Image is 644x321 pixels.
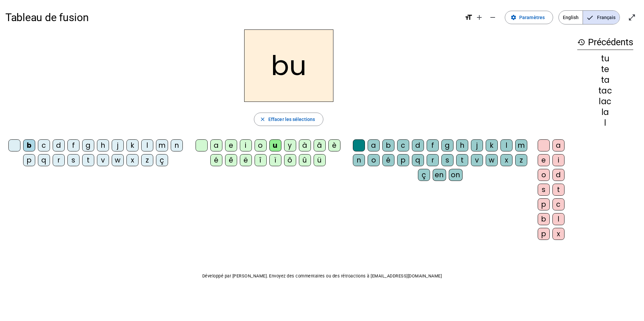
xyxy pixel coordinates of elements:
[382,154,394,166] div: é
[255,154,267,166] div: î
[382,139,394,151] div: b
[577,119,633,127] div: l
[240,154,252,166] div: ë
[299,154,311,166] div: û
[82,154,94,166] div: t
[427,139,439,151] div: f
[112,154,124,166] div: w
[456,139,468,151] div: h
[210,139,222,151] div: a
[268,115,315,123] span: Effacer les sélections
[577,87,633,95] div: tac
[240,139,252,151] div: i
[269,154,281,166] div: ï
[53,139,65,151] div: d
[397,154,409,166] div: p
[141,154,153,166] div: z
[269,139,281,151] div: u
[577,38,585,46] mat-icon: history
[538,184,550,196] div: s
[552,198,565,210] div: c
[156,154,168,166] div: ç
[552,213,565,225] div: l
[38,139,50,151] div: c
[112,139,124,151] div: j
[500,139,513,151] div: l
[538,213,550,225] div: b
[500,154,513,166] div: x
[225,154,237,166] div: ê
[489,13,497,21] mat-icon: remove
[23,139,35,151] div: b
[368,139,380,151] div: a
[515,154,527,166] div: z
[412,154,424,166] div: q
[511,14,517,20] mat-icon: settings
[628,13,636,21] mat-icon: open_in_full
[538,154,550,166] div: e
[471,154,483,166] div: v
[412,139,424,151] div: d
[583,11,620,24] span: Français
[53,154,65,166] div: r
[577,65,633,73] div: te
[552,154,565,166] div: i
[418,169,430,181] div: ç
[486,154,498,166] div: w
[171,139,183,151] div: n
[519,13,545,21] span: Paramètres
[449,169,463,181] div: on
[577,98,633,106] div: lac
[368,154,380,166] div: o
[284,154,296,166] div: ô
[254,113,323,126] button: Effacer les sélections
[577,35,633,50] h3: Précédents
[558,10,620,24] mat-button-toggle-group: Language selection
[552,139,565,151] div: a
[552,228,565,240] div: x
[38,154,50,166] div: q
[465,13,473,21] mat-icon: format_size
[314,154,326,166] div: ü
[486,11,499,24] button: Diminuer la taille de la police
[441,154,453,166] div: s
[471,139,483,151] div: j
[625,11,639,24] button: Entrer en plein écran
[299,139,311,151] div: à
[328,139,340,151] div: è
[284,139,296,151] div: y
[260,116,266,122] mat-icon: close
[552,169,565,181] div: d
[67,139,79,151] div: f
[244,29,333,102] h2: bu
[5,7,459,28] h1: Tableau de fusion
[433,169,446,181] div: en
[5,272,639,280] p: Développé par [PERSON_NAME]. Envoyez des commentaires ou des rétroactions à [EMAIL_ADDRESS][DOMAI...
[225,139,237,151] div: e
[577,55,633,63] div: tu
[538,198,550,210] div: p
[255,139,267,151] div: o
[538,228,550,240] div: p
[353,154,365,166] div: n
[441,139,453,151] div: g
[486,139,498,151] div: k
[97,154,109,166] div: v
[456,154,468,166] div: t
[314,139,326,151] div: â
[559,11,583,24] span: English
[577,76,633,84] div: ta
[67,154,79,166] div: s
[475,13,483,21] mat-icon: add
[156,139,168,151] div: m
[473,11,486,24] button: Augmenter la taille de la police
[141,139,153,151] div: l
[577,108,633,116] div: la
[515,139,527,151] div: m
[210,154,222,166] div: é
[97,139,109,151] div: h
[552,184,565,196] div: t
[126,154,139,166] div: x
[505,11,553,24] button: Paramètres
[23,154,35,166] div: p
